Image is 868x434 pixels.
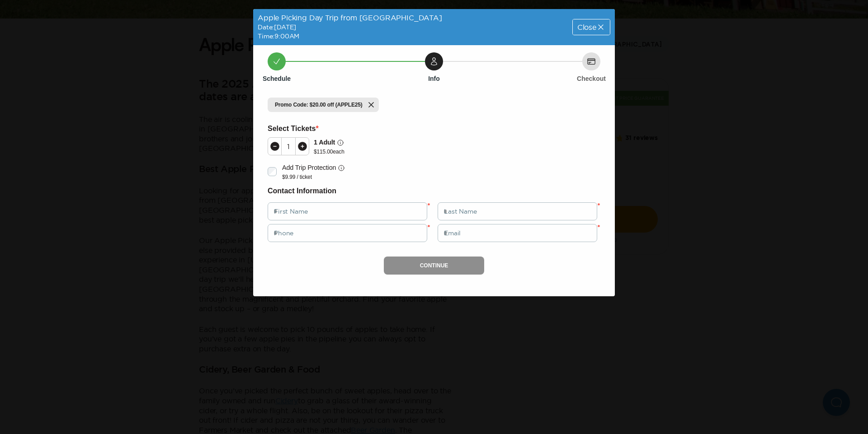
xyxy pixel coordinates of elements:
[268,123,600,135] h6: Select Tickets
[282,143,295,150] div: 1
[258,23,296,31] span: Date: [DATE]
[263,74,291,83] h6: Schedule
[258,33,299,40] span: Time: 9:00AM
[314,148,344,155] p: $ 115.00 each
[275,101,363,108] span: Promo Code: $20.00 off (APPLE25)
[282,173,345,181] p: $9.99 / ticket
[428,74,440,83] h6: Info
[258,14,442,22] span: Apple Picking Day Trip from [GEOGRAPHIC_DATA]
[268,185,600,197] h6: Contact Information
[314,137,335,148] p: 1 Adult
[577,23,596,31] span: Close
[282,163,336,173] p: Add Trip Protection
[577,74,606,83] h6: Checkout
